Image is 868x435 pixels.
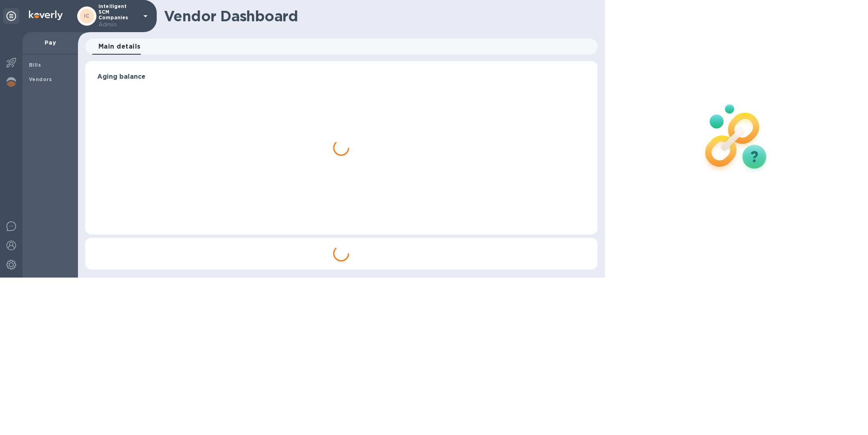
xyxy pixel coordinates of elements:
[84,13,90,19] b: IC
[98,4,139,29] p: Intelligent SCM Companies
[29,62,41,68] b: Bills
[3,8,19,24] div: Unpin categories
[97,73,585,81] h3: Aging balance
[98,20,139,29] p: Admin
[29,10,63,20] img: Logo
[29,39,72,47] p: Pay
[29,76,52,82] b: Vendors
[164,8,592,25] h1: Vendor Dashboard
[98,41,141,52] span: Main details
